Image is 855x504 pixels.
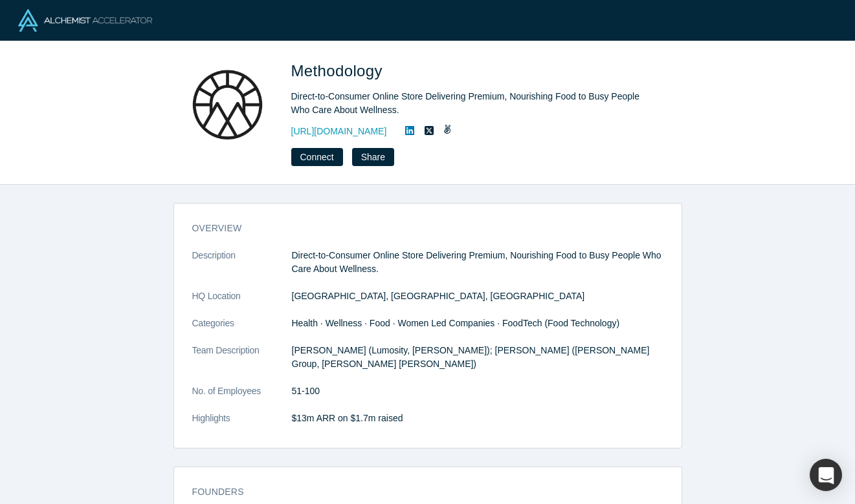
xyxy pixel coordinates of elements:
[292,289,663,303] dd: [GEOGRAPHIC_DATA], [GEOGRAPHIC_DATA], [GEOGRAPHIC_DATA]
[352,148,394,166] button: Share
[192,485,645,499] h3: Founders
[291,148,343,166] button: Connect
[18,9,152,32] img: Alchemist Logo
[292,249,663,276] p: Direct-to-Consumer Online Store Delivering Premium, Nourishing Food to Busy People Who Care About...
[192,289,292,317] dt: HQ Location
[192,412,292,439] dt: Highlights
[292,384,663,398] dd: 51-100
[291,125,387,138] a: [URL][DOMAIN_NAME]
[192,249,292,289] dt: Description
[292,344,663,371] p: [PERSON_NAME] (Lumosity, [PERSON_NAME]); [PERSON_NAME] ([PERSON_NAME] Group, [PERSON_NAME] [PERSO...
[292,318,620,328] span: Health · Wellness · Food · Women Led Companies · FoodTech (Food Technology)
[192,317,292,344] dt: Categories
[183,59,273,150] img: Methodology's Logo
[292,412,663,425] p: $13m ARR on $1.7m raised
[291,90,654,117] div: Direct-to-Consumer Online Store Delivering Premium, Nourishing Food to Busy People Who Care About...
[192,384,292,412] dt: No. of Employees
[192,222,645,235] h3: overview
[192,344,292,384] dt: Team Description
[291,62,387,79] span: Methodology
